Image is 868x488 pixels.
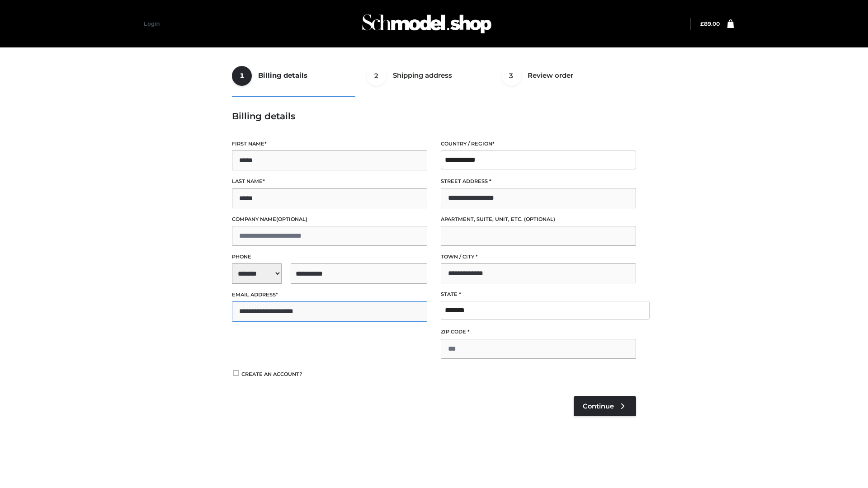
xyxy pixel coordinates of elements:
label: Company name [232,215,427,224]
span: £ [700,20,704,27]
a: Continue [574,396,636,416]
label: Country / Region [441,140,636,148]
label: Phone [232,253,427,261]
label: Email address [232,291,427,299]
label: Town / City [441,253,636,261]
label: Last name [232,177,427,186]
bdi: 89.00 [700,20,720,27]
span: Continue [583,402,614,410]
span: (optional) [276,216,307,222]
label: Apartment, suite, unit, etc. [441,215,636,224]
h3: Billing details [232,111,636,122]
label: Street address [441,177,636,186]
label: ZIP Code [441,328,636,336]
a: Login [144,20,160,27]
label: State [441,290,636,299]
label: First name [232,140,427,148]
span: (optional) [524,216,555,222]
input: Create an account? [232,370,240,376]
a: £89.00 [700,20,720,27]
span: Create an account? [241,371,302,377]
img: Schmodel Admin 964 [359,6,495,42]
